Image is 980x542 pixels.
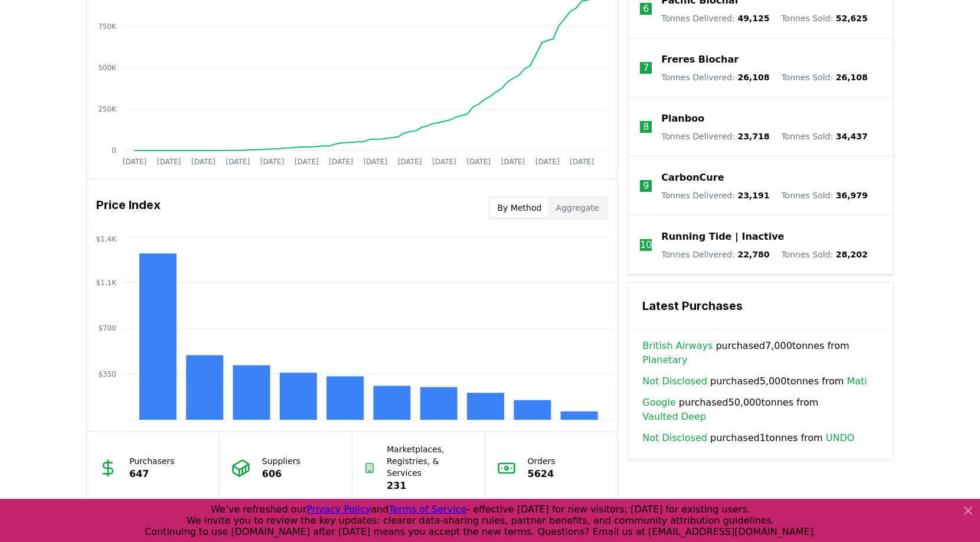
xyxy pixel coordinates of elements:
[329,158,353,166] tspan: [DATE]
[661,130,769,142] p: Tonnes Delivered :
[98,64,117,72] tspan: 500K
[826,431,855,445] a: UNDO
[112,146,116,155] tspan: 0
[501,158,525,166] tspan: [DATE]
[491,198,549,217] button: By Method
[661,249,769,260] p: Tonnes Delivered :
[98,370,116,378] tspan: $350
[295,158,319,166] tspan: [DATE]
[737,132,769,141] span: 23,718
[643,61,649,75] p: 7
[260,158,285,166] tspan: [DATE]
[737,250,769,259] span: 22,780
[836,14,868,23] span: 52,625
[123,158,147,166] tspan: [DATE]
[129,455,175,467] p: Purchasers
[226,158,250,166] tspan: [DATE]
[781,130,867,142] p: Tonnes Sold :
[836,191,868,200] span: 36,979
[737,73,769,82] span: 26,108
[661,230,784,244] a: Running Tide | Inactive
[98,22,117,31] tspan: 750K
[847,374,867,388] a: Mati
[528,455,556,467] p: Orders
[387,443,473,479] p: Marketplaces, Registries, & Services
[781,249,867,260] p: Tonnes Sold :
[642,410,706,424] a: Vaulted Deep
[98,105,117,113] tspan: 250K
[98,324,116,332] tspan: $700
[661,12,769,24] p: Tonnes Delivered :
[781,190,867,201] p: Tonnes Sold :
[661,171,724,185] a: CarbonCure
[643,2,649,16] p: 6
[262,455,300,467] p: Suppliers
[642,297,879,315] h3: Latest Purchases
[432,158,456,166] tspan: [DATE]
[781,71,867,83] p: Tonnes Sold :
[661,53,739,67] a: Freres Biochar
[781,12,867,24] p: Tonnes Sold :
[836,250,868,259] span: 28,202
[387,479,473,493] p: 231
[642,339,713,353] a: British Airways
[642,353,687,367] a: Planetary
[548,198,606,217] button: Aggregate
[642,339,879,367] span: purchased 7,000 tonnes from
[642,431,854,445] span: purchased 1 tonnes from
[364,158,388,166] tspan: [DATE]
[96,196,161,220] h3: Price Index
[535,158,560,166] tspan: [DATE]
[642,431,707,445] a: Not Disclosed
[661,112,704,126] a: Planboo
[836,73,868,82] span: 26,108
[466,158,491,166] tspan: [DATE]
[528,467,556,481] p: 5624
[191,158,215,166] tspan: [DATE]
[643,120,649,134] p: 8
[836,132,868,141] span: 34,437
[643,179,649,193] p: 9
[642,396,675,410] a: Google
[661,190,769,201] p: Tonnes Delivered :
[129,467,175,481] p: 647
[398,158,422,166] tspan: [DATE]
[737,14,769,23] span: 49,125
[661,71,769,83] p: Tonnes Delivered :
[262,467,300,481] p: 606
[157,158,181,166] tspan: [DATE]
[642,374,867,388] span: purchased 5,000 tonnes from
[96,279,117,287] tspan: $1.1K
[737,191,769,200] span: 23,191
[642,396,879,424] span: purchased 50,000 tonnes from
[642,374,707,388] a: Not Disclosed
[570,158,594,166] tspan: [DATE]
[640,238,652,252] p: 10
[96,235,117,243] tspan: $1.4K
